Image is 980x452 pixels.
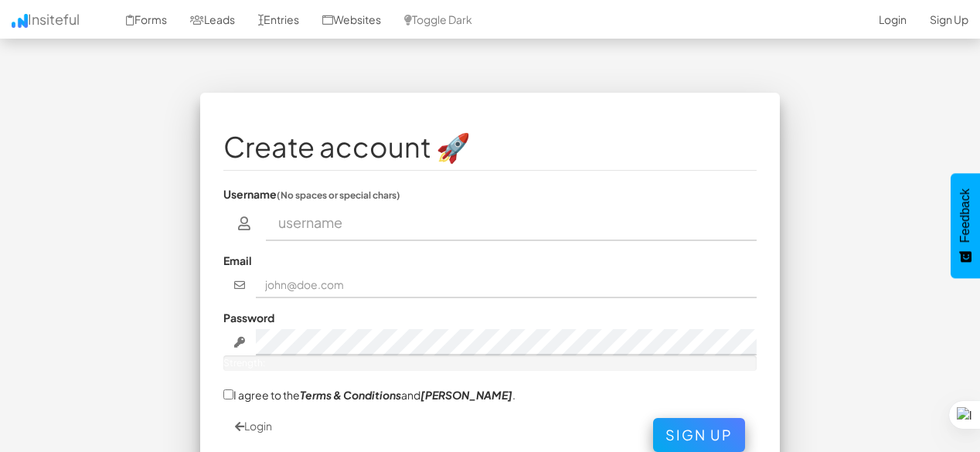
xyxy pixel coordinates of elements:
a: Login [235,419,272,433]
input: john@doe.com [256,272,757,298]
label: Password [223,310,274,325]
label: Email [223,253,252,268]
a: Terms & Conditions [300,388,401,402]
small: (No spaces or special chars) [277,189,400,201]
span: Feedback [958,189,972,243]
h1: Create account 🚀 [223,131,757,162]
img: icon.png [12,14,28,28]
button: Sign Up [653,418,745,452]
input: username [266,206,757,241]
label: Username [223,186,400,202]
button: Feedback - Show survey [951,173,980,278]
input: I agree to theTerms & Conditionsand[PERSON_NAME]. [223,389,233,399]
label: I agree to the and . [223,386,516,403]
a: [PERSON_NAME] [420,388,512,402]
